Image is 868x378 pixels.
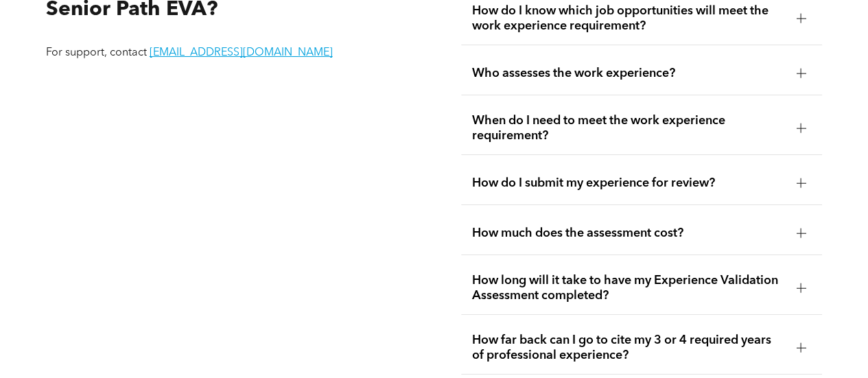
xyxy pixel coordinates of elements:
span: How much does the assessment cost? [472,226,786,241]
span: How far back can I go to cite my 3 or 4 required years of professional experience? [472,333,786,363]
span: For support, contact [46,47,147,58]
span: When do I need to meet the work experience requirement? [472,113,786,143]
a: [EMAIL_ADDRESS][DOMAIN_NAME] [150,47,333,58]
span: How do I know which job opportunities will meet the work experience requirement? [472,3,786,34]
span: How do I submit my experience for review? [472,176,786,191]
span: How long will it take to have my Experience Validation Assessment completed? [472,273,786,303]
span: Who assesses the work experience? [472,66,786,81]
